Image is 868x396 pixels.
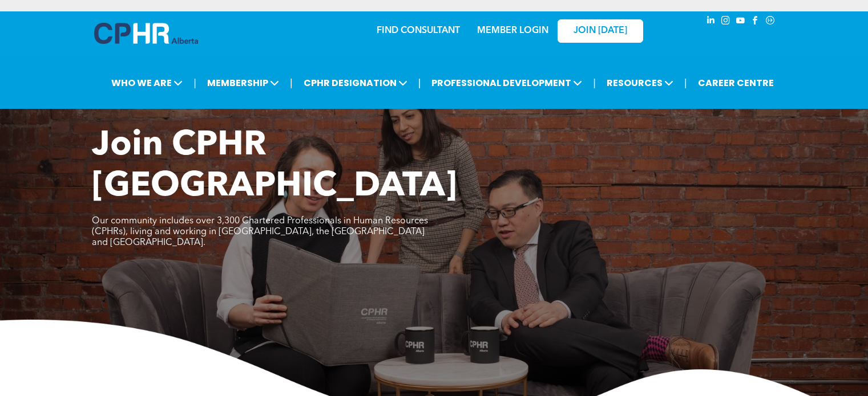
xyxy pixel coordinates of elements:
[92,217,428,247] span: Our community includes over 3,300 Chartered Professionals in Human Resources (CPHRs), living and ...
[558,19,643,43] a: JOIN [DATE]
[603,72,677,93] span: RESOURCES
[477,26,548,35] a: MEMBER LOGIN
[720,14,732,30] a: instagram
[428,72,586,93] span: PROFESSIONAL DEVELOPMENT
[377,26,460,35] a: FIND CONSULTANT
[574,26,627,36] span: JOIN [DATE]
[108,72,186,93] span: WHO WE ARE
[749,14,762,30] a: facebook
[695,72,777,93] a: CAREER CENTRE
[193,71,196,95] li: |
[418,71,421,95] li: |
[705,14,717,30] a: linkedin
[204,72,282,93] span: MEMBERSHIP
[764,14,777,30] a: Social network
[290,71,293,95] li: |
[593,71,596,95] li: |
[94,23,198,44] img: A blue and white logo for cp alberta
[684,71,687,95] li: |
[734,14,747,30] a: youtube
[300,72,411,93] span: CPHR DESIGNATION
[92,129,457,204] span: Join CPHR [GEOGRAPHIC_DATA]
